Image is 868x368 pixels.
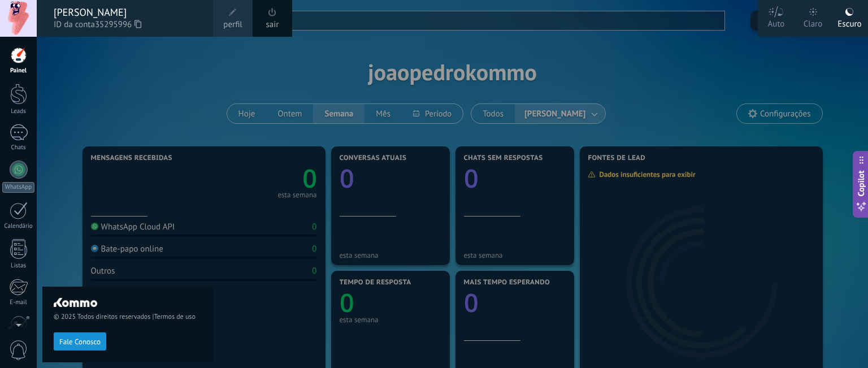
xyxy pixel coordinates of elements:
[2,182,34,193] div: WhatsApp
[223,19,242,31] span: perfil
[154,313,195,321] a: Termos de uso
[2,144,35,151] div: Chats
[2,299,35,306] div: E-mail
[856,170,867,196] span: Copilot
[2,262,35,270] div: Listas
[59,338,101,346] span: Fale Conosco
[54,19,202,31] span: ID da conta
[2,108,35,115] div: Leads
[95,19,141,31] span: 35295996
[2,67,35,75] div: Painel
[837,7,861,37] div: Escuro
[2,223,35,230] div: Calendário
[54,6,202,19] div: [PERSON_NAME]
[804,7,823,37] div: Claro
[54,332,106,350] button: Fale Conosco
[768,7,785,37] div: Auto
[54,337,106,345] a: Fale Conosco
[266,19,279,31] a: sair
[54,313,202,321] span: © 2025 Todos direitos reservados |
